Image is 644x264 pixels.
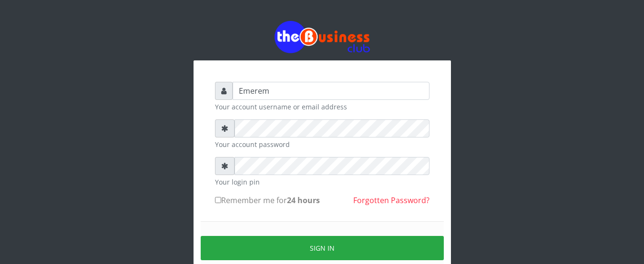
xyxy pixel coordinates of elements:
[233,82,429,100] input: Username or email address
[215,102,429,112] small: Your account username or email address
[215,177,429,187] small: Your login pin
[215,195,320,206] label: Remember me for
[353,195,429,205] a: Forgotten Password?
[215,139,429,149] small: Your account password
[201,236,444,260] button: Sign in
[287,195,320,205] b: 24 hours
[215,197,221,203] input: Remember me for24 hours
